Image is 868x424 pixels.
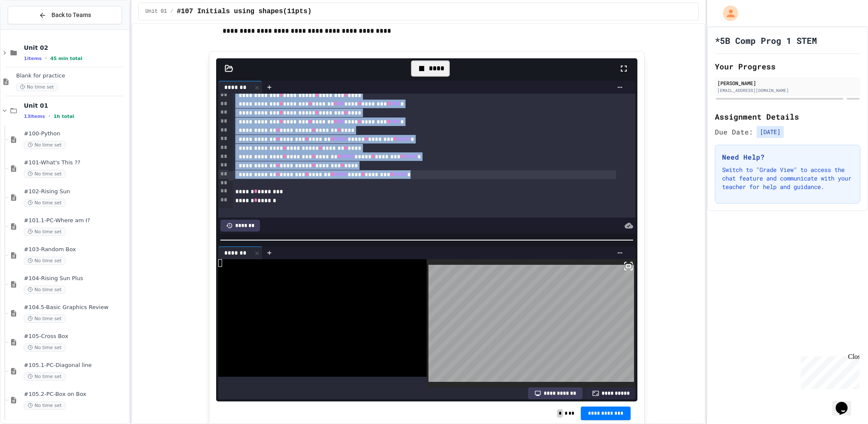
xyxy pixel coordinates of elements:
span: #105.1-PC-Diagonal line [24,362,127,369]
span: Blank for practice [16,72,127,80]
span: #105-Cross Box [24,333,127,340]
span: 13 items [24,114,45,119]
span: • [49,113,50,120]
p: Switch to "Grade View" to access the chat feature and communicate with your teacher for help and ... [722,166,853,191]
span: No time set [24,141,66,149]
span: #105.2-PC-Box on Box [24,391,127,398]
h3: Need Help? [722,152,853,162]
span: #104-Rising Sun Plus [24,275,127,282]
span: Unit 02 [24,44,127,52]
span: Due Date: [715,127,753,137]
span: No time set [24,372,66,381]
span: No time set [24,286,66,294]
div: Chat with us now!Close [3,3,59,54]
span: 45 min total [50,56,82,61]
iframe: chat widget [832,390,859,415]
iframe: chat widget [797,353,859,389]
span: Unit 01 [146,8,167,15]
span: No time set [24,199,66,207]
span: No time set [24,170,66,178]
span: 1 items [24,56,42,61]
span: #107 Initials using shapes(11pts) [177,6,311,17]
span: Back to Teams [51,11,91,20]
span: #101.1-PC-Where am I? [24,217,127,224]
span: No time set [16,83,58,91]
div: [PERSON_NAME] [717,79,858,87]
span: No time set [24,344,66,352]
span: No time set [24,315,66,323]
span: #101-What's This ?? [24,159,127,166]
span: #103-Random Box [24,246,127,253]
span: No time set [24,401,66,410]
span: #100-Python [24,130,127,138]
span: No time set [24,228,66,236]
button: Back to Teams [8,6,122,24]
span: #104.5-Basic Graphics Review [24,304,127,311]
div: My Account [714,3,740,23]
span: / [170,8,173,15]
span: [DATE] [757,126,784,138]
span: #102-Rising Sun [24,188,127,195]
h2: Assignment Details [715,111,860,123]
span: Unit 01 [24,102,127,109]
div: [EMAIL_ADDRESS][DOMAIN_NAME] [717,87,858,94]
h2: Your Progress [715,60,860,72]
span: • [45,55,47,62]
span: No time set [24,257,66,265]
span: 1h total [54,114,74,119]
h1: *5B Comp Prog 1 STEM [715,34,817,46]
